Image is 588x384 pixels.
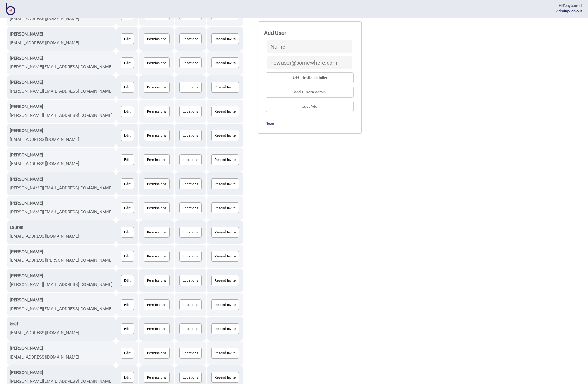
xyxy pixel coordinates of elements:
[10,32,43,37] strong: [PERSON_NAME]
[121,275,134,286] button: Edit
[10,321,18,327] strong: keef
[144,178,170,189] button: Permissions
[179,323,202,334] button: Locations
[10,249,43,254] strong: [PERSON_NAME]
[179,154,202,165] button: Locations
[121,33,134,44] button: Edit
[121,154,134,165] button: Edit
[7,172,116,196] td: [PERSON_NAME][EMAIL_ADDRESS][DOMAIN_NAME]
[144,33,170,44] button: Permissions
[10,297,43,303] strong: [PERSON_NAME]
[211,323,239,334] button: Resend Invite
[121,251,134,262] button: Edit
[7,341,116,365] td: [EMAIL_ADDRESS][DOMAIN_NAME]
[10,273,43,278] strong: [PERSON_NAME]
[121,82,134,93] button: Edit
[10,370,43,375] strong: [PERSON_NAME]
[556,3,582,8] div: Hi Tonyburrett
[211,130,239,141] button: Resend Invite
[121,299,134,310] button: Edit
[556,9,568,13] span: |
[121,178,134,189] button: Edit
[211,372,239,383] button: Resend Invite
[7,75,116,99] td: [PERSON_NAME][EMAIL_ADDRESS][DOMAIN_NAME]
[7,124,116,147] td: [EMAIL_ADDRESS][DOMAIN_NAME]
[121,202,134,213] button: Edit
[179,275,202,286] button: Locations
[10,346,43,351] strong: [PERSON_NAME]
[7,293,116,317] td: [PERSON_NAME][EMAIL_ADDRESS][DOMAIN_NAME]
[179,82,202,93] button: Locations
[267,40,352,53] input: Name
[10,104,43,109] strong: [PERSON_NAME]
[6,3,15,15] img: BindiMaps CMS
[121,227,134,238] button: Edit
[121,130,134,141] button: Edit
[179,106,202,117] button: Locations
[211,82,239,93] button: Resend Invite
[144,154,170,165] button: Permissions
[179,372,202,383] button: Locations
[10,177,43,182] strong: [PERSON_NAME]
[144,130,170,141] button: Permissions
[264,30,286,36] strong: Add User
[121,372,134,383] button: Edit
[211,202,239,213] button: Resend Invite
[144,299,170,310] button: Permissions
[211,348,239,359] button: Resend Invite
[10,201,43,206] strong: [PERSON_NAME]
[144,323,170,334] button: Permissions
[144,106,170,117] button: Permissions
[7,100,116,123] td: [PERSON_NAME][EMAIL_ADDRESS][DOMAIN_NAME]
[266,72,354,83] button: Add + Invite Installer
[266,101,354,112] button: Just Add
[144,227,170,238] button: Permissions
[121,348,134,359] button: Edit
[211,275,239,286] button: Resend Invite
[179,130,202,141] button: Locations
[568,9,582,13] button: Sign out
[179,348,202,359] button: Locations
[267,56,352,69] input: newuser@somewhere.com
[7,196,116,220] td: [PERSON_NAME][EMAIL_ADDRESS][DOMAIN_NAME]
[179,251,202,262] button: Locations
[211,106,239,117] button: Resend Invite
[7,269,116,292] td: [PERSON_NAME][EMAIL_ADDRESS][DOMAIN_NAME]
[10,128,43,133] strong: [PERSON_NAME]
[266,122,275,126] button: Notes
[556,9,567,13] a: Admin
[121,323,134,334] button: Edit
[121,57,134,68] button: Edit
[144,251,170,262] button: Permissions
[10,80,43,85] strong: [PERSON_NAME]
[211,57,239,68] button: Resend Invite
[211,154,239,165] button: Resend Invite
[211,178,239,189] button: Resend Invite
[211,251,239,262] button: Resend Invite
[179,202,202,213] button: Locations
[179,178,202,189] button: Locations
[7,51,116,75] td: [PERSON_NAME][EMAIL_ADDRESS][DOMAIN_NAME]
[10,56,43,61] strong: [PERSON_NAME]
[144,82,170,93] button: Permissions
[179,227,202,238] button: Locations
[179,57,202,68] button: Locations
[10,152,43,158] strong: [PERSON_NAME]
[211,299,239,310] button: Resend Invite
[121,106,134,117] button: Edit
[144,57,170,68] button: Permissions
[144,372,170,383] button: Permissions
[179,299,202,310] button: Locations
[7,27,116,51] td: [EMAIL_ADDRESS][DOMAIN_NAME]
[179,33,202,44] button: Locations
[211,33,239,44] button: Resend Invite
[144,275,170,286] button: Permissions
[7,220,116,244] td: [EMAIL_ADDRESS][DOMAIN_NAME]
[144,202,170,213] button: Permissions
[7,317,116,341] td: [EMAIL_ADDRESS][DOMAIN_NAME]
[7,245,116,268] td: [EMAIL_ADDRESS][PERSON_NAME][DOMAIN_NAME]
[266,87,354,98] button: Add + Invite Admin
[10,225,23,230] strong: Lauren
[144,348,170,359] button: Permissions
[211,227,239,238] button: Resend Invite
